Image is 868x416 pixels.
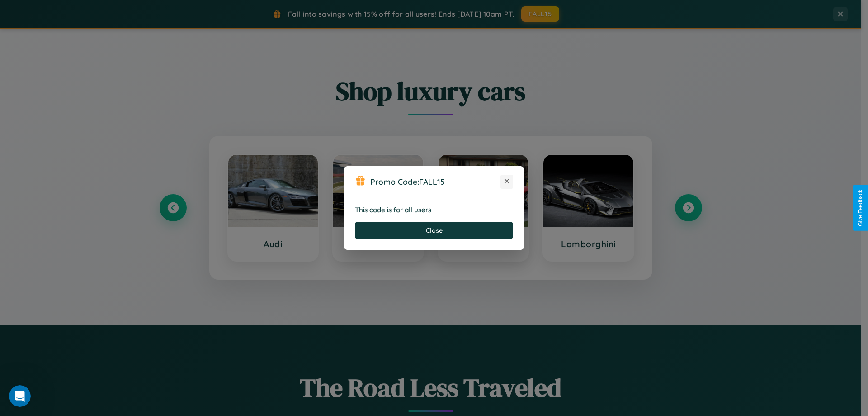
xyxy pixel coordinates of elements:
button: Close [355,222,513,239]
strong: This code is for all users [355,206,431,214]
div: Give Feedback [857,190,863,226]
h3: Promo Code: [370,177,500,186]
iframe: Intercom live chat [9,385,31,407]
b: FALL15 [419,177,445,186]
